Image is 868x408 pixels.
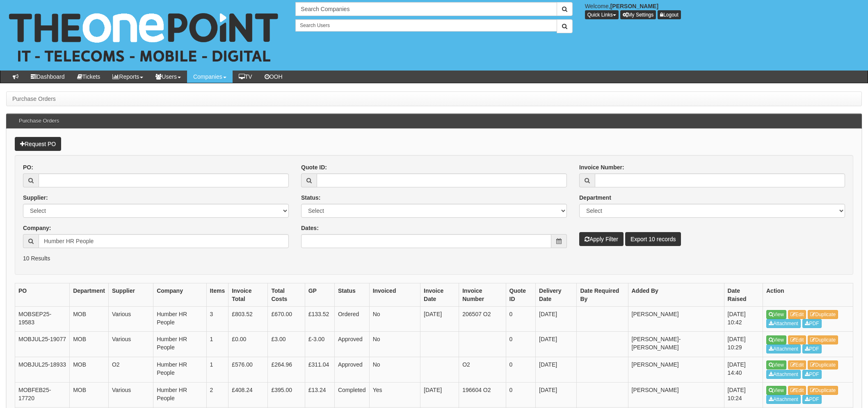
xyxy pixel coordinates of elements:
td: Ordered [334,306,369,332]
a: PDF [802,319,822,328]
th: PO [15,283,70,306]
a: Tickets [71,71,107,83]
td: Humber HR People [153,306,206,332]
a: Attachment [766,319,801,328]
input: Search Users [295,19,557,32]
a: Export 10 records [625,232,681,246]
td: £133.52 [305,306,334,332]
td: [DATE] [536,332,577,357]
td: Yes [369,382,420,408]
td: MOBFEB25-17720 [15,382,70,408]
td: £395.00 [268,382,305,408]
button: Apply Filter [579,232,624,246]
td: £576.00 [228,357,268,382]
th: Department [70,283,109,306]
td: [DATE] [420,306,459,332]
td: [DATE] 10:29 [724,332,763,357]
a: PDF [802,370,822,379]
td: Approved [334,332,369,357]
a: Attachment [766,370,801,379]
a: View [766,335,786,344]
th: Invoice Number [459,283,506,306]
td: Humber HR People [153,332,206,357]
input: Search Companies [295,2,557,16]
th: Status [334,283,369,306]
a: Edit [788,386,806,395]
td: Various [108,382,153,408]
a: PDF [802,395,822,404]
td: 3 [206,306,228,332]
th: Date Raised [724,283,763,306]
td: £803.52 [228,306,268,332]
th: Delivery Date [536,283,577,306]
label: Company: [23,224,51,232]
label: Status: [301,194,320,202]
td: Humber HR People [153,382,206,408]
a: PDF [802,344,822,353]
td: Completed [334,382,369,408]
td: £670.00 [268,306,305,332]
th: Action [763,283,853,306]
td: [PERSON_NAME] [628,357,724,382]
td: O2 [459,357,506,382]
td: £264.96 [268,357,305,382]
a: Edit [788,335,806,344]
td: Humber HR People [153,357,206,382]
a: Duplicate [808,386,838,395]
td: [DATE] 14:40 [724,357,763,382]
th: Added By [628,283,724,306]
label: Supplier: [23,194,48,202]
td: [DATE] [420,382,459,408]
a: View [766,386,786,395]
b: [PERSON_NAME] [610,3,658,9]
th: Invoice Date [420,283,459,306]
td: Approved [334,357,369,382]
label: PO: [23,163,33,171]
a: Duplicate [808,360,838,369]
td: [PERSON_NAME]-[PERSON_NAME] [628,332,724,357]
th: Invoiced [369,283,420,306]
th: Date Required By [577,283,628,306]
a: Attachment [766,395,801,404]
td: £13.24 [305,382,334,408]
td: MOB [70,357,109,382]
a: Companies [187,71,233,83]
a: Dashboard [25,71,71,83]
td: MOBJUL25-19077 [15,332,70,357]
td: 1 [206,332,228,357]
label: Department [579,194,611,202]
label: Dates: [301,224,319,232]
td: 1 [206,357,228,382]
td: [DATE] [536,306,577,332]
td: MOB [70,306,109,332]
td: 196604 O2 [459,382,506,408]
td: No [369,306,420,332]
a: View [766,310,786,319]
label: Quote ID: [301,163,327,171]
td: 0 [506,357,536,382]
td: £3.00 [268,332,305,357]
td: 2 [206,382,228,408]
a: View [766,360,786,369]
a: Edit [788,310,806,319]
a: Reports [106,71,149,83]
a: OOH [258,71,289,83]
a: Logout [658,10,681,19]
td: £311.04 [305,357,334,382]
td: No [369,357,420,382]
td: [DATE] 10:42 [724,306,763,332]
td: MOBSEP25-19583 [15,306,70,332]
td: O2 [108,357,153,382]
th: Supplier [108,283,153,306]
label: Invoice Number: [579,163,624,171]
div: Welcome, [579,2,868,19]
a: Request PO [15,137,61,151]
a: Attachment [766,344,801,353]
th: Invoice Total [228,283,268,306]
td: MOB [70,332,109,357]
td: Various [108,306,153,332]
td: [DATE] [536,357,577,382]
a: TV [233,71,258,83]
th: Total Costs [268,283,305,306]
th: Company [153,283,206,306]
